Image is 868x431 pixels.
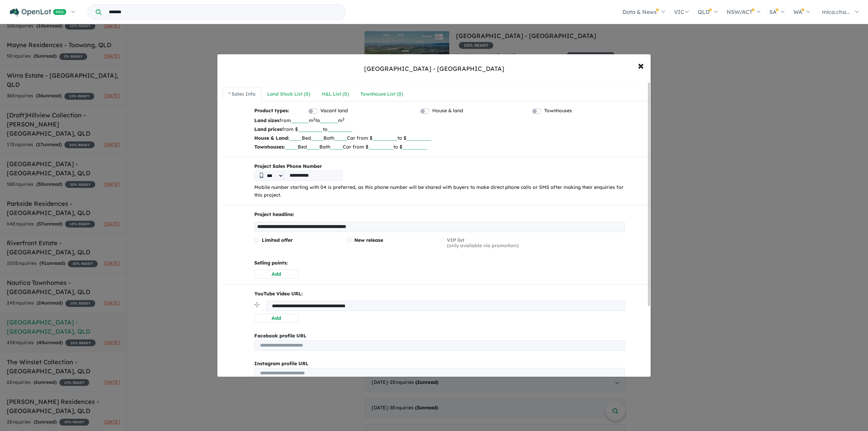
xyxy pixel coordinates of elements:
[254,107,289,116] b: Product types:
[262,237,293,243] span: Limited offer
[254,211,625,219] p: Project headline:
[254,142,625,151] p: Bed Bath Car from $ to $
[322,90,349,98] div: H&L List ( 0 )
[254,126,282,132] b: Land prices
[313,117,315,121] sup: 2
[342,117,344,121] sup: 2
[254,134,625,142] p: Bed Bath Car from $ to $
[229,90,256,98] div: * Sales Info
[360,90,403,98] div: Townhouse List ( 0 )
[254,302,259,307] img: drag.svg
[354,237,383,243] span: New release
[254,290,625,298] p: YouTube Video URL:
[432,107,463,115] label: House & land
[103,5,344,19] input: Try estate name, suburb, builder or developer
[254,333,307,339] b: Facebook profile URL
[638,58,644,73] span: ×
[254,360,309,367] b: Instagram profile URL
[254,259,625,267] p: Selling points:
[254,270,299,279] button: Add
[254,144,285,150] b: Townhouses:
[254,314,299,323] button: Add
[267,90,310,98] div: Land Stock List ( 0 )
[254,117,279,123] b: Land sizes
[254,183,625,200] p: Mobile number starting with 04 is preferred, as this phone number will be shared with buyers to m...
[254,135,289,141] b: House & Land:
[822,8,850,15] span: mica.cha...
[254,162,625,171] b: Project Sales Phone Number
[544,107,572,115] label: Townhouses
[10,8,66,17] img: Openlot PRO Logo White
[254,116,625,125] p: from m to m
[254,125,625,134] p: from $ to
[260,173,263,178] img: Phone icon
[320,107,348,115] label: Vacant land
[364,64,504,73] div: [GEOGRAPHIC_DATA] - [GEOGRAPHIC_DATA]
